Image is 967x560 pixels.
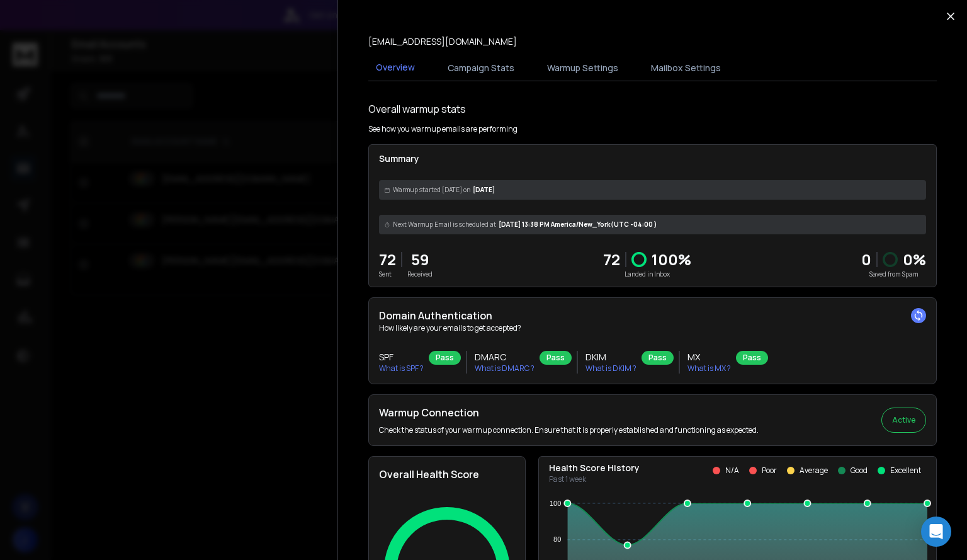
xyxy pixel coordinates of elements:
div: Open Intercom Messenger [921,517,951,547]
h3: DMARC [475,351,534,363]
button: Campaign Stats [440,54,522,82]
p: What is MX ? [687,363,731,374]
h3: DKIM [585,351,636,363]
p: N/A [725,466,739,476]
p: 72 [603,249,620,270]
h2: Warmup Connection [379,405,759,420]
button: Warmup Settings [540,54,626,82]
p: Poor [762,466,777,476]
p: Landed in Inbox [603,270,691,279]
p: See how you warmup emails are performing [368,124,517,134]
p: 59 [407,249,433,270]
p: Summary [379,152,926,165]
tspan: 80 [553,535,561,543]
span: Next Warmup Email is scheduled at [393,220,496,229]
button: Overview [368,54,422,83]
p: Check the status of your warmup connection. Ensure that it is properly established and functionin... [379,425,759,435]
span: Warmup started [DATE] on [393,185,470,195]
p: What is DKIM ? [585,363,636,374]
div: Pass [540,351,572,365]
p: [EMAIL_ADDRESS][DOMAIN_NAME] [368,35,517,48]
button: Mailbox Settings [643,54,728,82]
div: [DATE] [379,180,926,200]
h2: Overall Health Score [379,467,515,482]
h3: SPF [379,351,424,363]
button: Active [881,408,926,433]
strong: 0 [861,249,871,270]
p: 0 % [903,249,926,270]
h2: Domain Authentication [379,308,926,323]
p: Good [851,466,868,476]
p: What is SPF ? [379,363,424,374]
p: 100 % [652,249,691,270]
div: Pass [429,351,461,365]
h1: Overall warmup stats [368,101,466,117]
p: Average [800,466,828,476]
p: Sent [379,270,396,279]
p: Past 1 week [549,474,640,484]
tspan: 100 [550,500,561,507]
p: Saved from Spam [861,270,926,279]
h3: MX [687,351,731,363]
p: Excellent [890,466,921,476]
div: [DATE] 13:38 PM America/New_York (UTC -04:00 ) [379,215,926,234]
div: Pass [642,351,674,365]
p: Received [407,270,433,279]
p: What is DMARC ? [475,363,534,374]
div: Pass [736,351,768,365]
p: How likely are your emails to get accepted? [379,323,926,333]
p: Health Score History [549,462,640,474]
p: 72 [379,249,396,270]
